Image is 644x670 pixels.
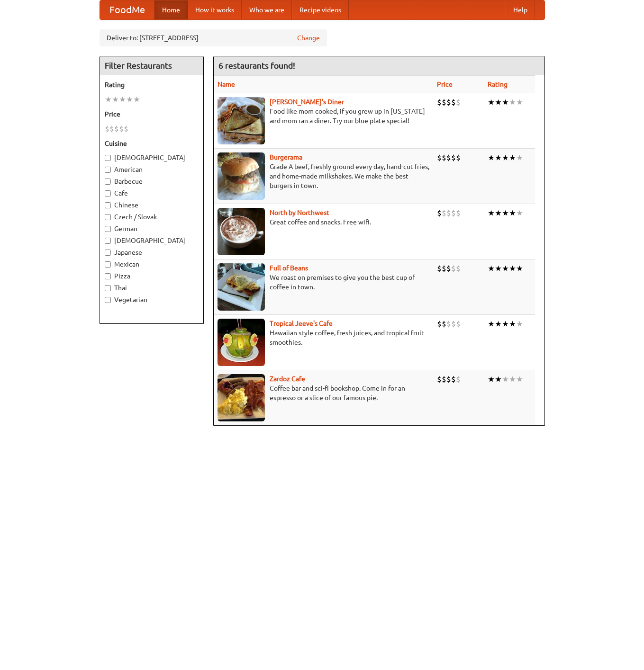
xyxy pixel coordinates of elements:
[509,208,516,218] li: ★
[105,214,111,220] input: Czech / Slovak
[218,80,235,88] a: Name
[105,271,199,281] label: Pizza
[297,33,320,43] a: Change
[509,319,516,329] li: ★
[451,208,456,218] li: $
[456,208,461,218] li: $
[218,384,429,402] p: Coffee bar and sci-fi bookshop. Come in for an espresso or a slice of our famous pie.
[442,97,446,107] li: $
[105,248,199,257] label: Japanese
[105,238,111,244] input: [DEMOGRAPHIC_DATA]
[218,152,265,200] img: burgerama.jpg
[456,263,461,274] li: $
[437,319,442,329] li: $
[105,200,199,210] label: Chinese
[242,0,292,19] a: Who we are
[126,94,133,105] li: ★
[437,263,442,274] li: $
[456,97,461,107] li: $
[502,263,509,274] li: ★
[105,124,109,134] li: $
[105,177,199,186] label: Barbecue
[105,250,111,256] input: Japanese
[270,375,305,383] b: Zardoz Cafe
[105,297,111,303] input: Vegetarian
[270,320,333,327] a: Tropical Jeeve's Cafe
[105,94,112,105] li: ★
[451,152,456,163] li: $
[495,374,502,384] li: ★
[451,374,456,384] li: $
[488,80,508,88] a: Rating
[451,319,456,329] li: $
[100,29,327,46] div: Deliver to: [STREET_ADDRESS]
[218,162,429,190] p: Grade A beef, freshly ground every day, hand-cut fries, and home-made milkshakes. We make the bes...
[502,97,509,107] li: ★
[105,295,199,304] label: Vegetarian
[509,263,516,274] li: ★
[105,212,199,222] label: Czech / Slovak
[502,319,509,329] li: ★
[109,124,114,134] li: $
[446,152,451,163] li: $
[495,208,502,218] li: ★
[437,80,453,88] a: Price
[446,319,451,329] li: $
[218,61,295,70] ng-pluralize: 6 restaurants found!
[218,208,265,255] img: north.jpg
[442,263,446,274] li: $
[105,80,199,89] h5: Rating
[437,374,442,384] li: $
[437,97,442,107] li: $
[488,208,495,218] li: ★
[218,328,429,347] p: Hawaiian style coffee, fresh juices, and tropical fruit smoothies.
[105,273,111,279] input: Pizza
[105,190,111,197] input: Cafe
[270,209,329,216] b: North by Northwest
[488,263,495,274] li: ★
[509,152,516,163] li: ★
[218,107,429,125] p: Food like mom cooked, if you grew up in [US_STATE] and mom ran a diner. Try our blue plate special!
[119,94,126,105] li: ★
[437,208,442,218] li: $
[218,273,429,292] p: We roast on premises to give you the best cup of coffee in town.
[270,264,308,272] a: Full of Beans
[456,374,461,384] li: $
[442,319,446,329] li: $
[105,139,199,148] h5: Cuisine
[456,319,461,329] li: $
[509,374,516,384] li: ★
[292,0,349,19] a: Recipe videos
[105,236,199,245] label: [DEMOGRAPHIC_DATA]
[105,283,199,293] label: Thai
[502,374,509,384] li: ★
[218,97,265,144] img: sallys.jpg
[446,263,451,274] li: $
[442,374,446,384] li: $
[218,319,265,366] img: jeeves.jpg
[112,94,119,105] li: ★
[495,319,502,329] li: ★
[133,94,140,105] li: ★
[446,97,451,107] li: $
[502,208,509,218] li: ★
[488,374,495,384] li: ★
[270,153,302,161] a: Burgerama
[100,0,154,19] a: FoodMe
[105,224,199,233] label: German
[270,98,344,106] a: [PERSON_NAME]'s Diner
[105,188,199,198] label: Cafe
[516,374,523,384] li: ★
[105,202,111,208] input: Chinese
[218,374,265,421] img: zardoz.jpg
[516,319,523,329] li: ★
[218,217,429,227] p: Great coffee and snacks. Free wifi.
[451,97,456,107] li: $
[105,109,199,119] h5: Price
[105,285,111,291] input: Thai
[105,226,111,232] input: German
[446,208,451,218] li: $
